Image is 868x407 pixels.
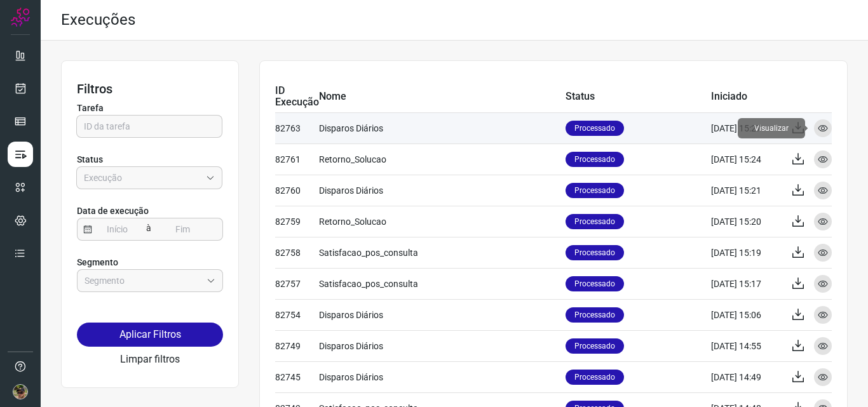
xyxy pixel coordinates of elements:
td: Status [566,81,711,112]
td: [DATE] 14:49 [711,361,781,392]
img: Logo [11,8,30,27]
h3: Filtros [77,81,223,97]
span: Visualizar [738,118,805,138]
p: Tarefa [77,102,223,115]
input: ID da tarefa [84,116,215,137]
button: Aplicar Filtros [77,323,223,347]
p: Processado [566,245,624,260]
td: 82758 [275,237,319,268]
td: 82754 [275,299,319,330]
td: Disparos Diários [319,299,566,330]
input: Fim [158,218,208,240]
p: Processado [566,121,624,136]
img: 6adef898635591440a8308d58ed64fba.jpg [13,384,28,399]
p: Segmento [77,256,223,269]
td: [DATE] 15:20 [711,206,781,237]
span: à [143,217,154,240]
td: [DATE] 15:17 [711,268,781,299]
td: Nome [319,81,566,112]
td: Disparos Diários [319,361,566,392]
p: Status [77,153,223,166]
td: 82761 [275,143,319,175]
td: Retorno_Solucao [319,143,566,175]
td: 82745 [275,361,319,392]
td: ID Execução [275,81,319,112]
p: Processado [566,214,624,229]
td: Satisfacao_pos_consulta [319,237,566,268]
td: [DATE] 15:24 [711,143,781,175]
p: Data de execução [77,204,223,218]
p: Processado [566,307,624,323]
p: Processado [566,152,624,167]
td: [DATE] 15:27 [711,112,781,143]
p: Processado [566,338,624,354]
td: Disparos Diários [319,330,566,361]
p: Processado [566,183,624,198]
td: 82760 [275,175,319,206]
td: 82749 [275,330,319,361]
input: Segmento [85,270,201,291]
td: Satisfacao_pos_consulta [319,268,566,299]
button: Limpar filtros [120,352,180,367]
td: Iniciado [711,81,781,112]
h2: Execuções [61,11,135,29]
input: Execução [84,167,201,189]
p: Processado [566,276,624,291]
td: Retorno_Solucao [319,206,566,237]
td: Disparos Diários [319,112,566,143]
p: Processado [566,370,624,385]
td: [DATE] 15:19 [711,237,781,268]
td: Disparos Diários [319,175,566,206]
td: 82757 [275,268,319,299]
input: Início [92,218,143,240]
td: [DATE] 15:21 [711,175,781,206]
td: [DATE] 15:06 [711,299,781,330]
td: 82763 [275,112,319,143]
td: [DATE] 14:55 [711,330,781,361]
td: 82759 [275,206,319,237]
